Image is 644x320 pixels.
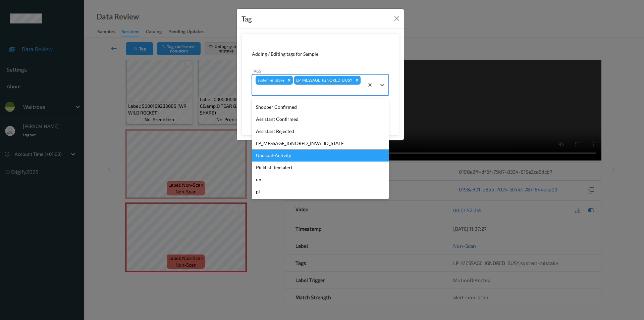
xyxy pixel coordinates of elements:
[252,137,389,149] div: LP_MESSAGE_IGNORED_INVALID_STATE
[241,13,252,24] div: Tag
[252,174,389,186] div: un
[285,76,293,85] div: Remove system-mistake
[294,76,353,85] div: LP_MESSAGE_IGNORED_BUSY
[252,113,389,125] div: Assistant Confirmed
[252,101,389,113] div: Shopper Confirmed
[252,149,389,162] div: Unusual-Activity
[252,51,389,57] div: Adding / Editing tags for Sample
[252,68,261,74] label: Tags
[252,125,389,137] div: Assistant Rejected
[353,76,361,85] div: Remove LP_MESSAGE_IGNORED_BUSY
[252,186,389,198] div: pi
[392,14,401,23] button: Close
[256,76,285,85] div: system-mistake
[252,162,389,174] div: Picklist item alert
